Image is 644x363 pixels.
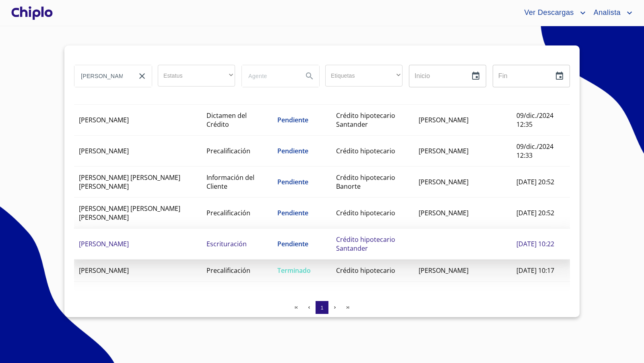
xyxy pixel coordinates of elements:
[336,146,395,155] span: Crédito hipotecario
[419,208,469,217] span: [PERSON_NAME]
[206,111,247,129] span: Dictamen del Crédito
[336,235,395,253] span: Crédito hipotecario Santander
[206,173,254,191] span: Información del Cliente
[277,239,308,248] span: Pendiente
[316,301,328,314] button: 1
[79,115,129,124] span: [PERSON_NAME]
[206,146,250,155] span: Precalificación
[336,111,395,129] span: Crédito hipotecario Santander
[419,115,469,124] span: [PERSON_NAME]
[336,173,395,191] span: Crédito hipotecario Banorte
[158,65,235,87] div: ​
[336,208,395,217] span: Crédito hipotecario
[277,146,308,155] span: Pendiente
[518,6,578,19] span: Ver Descargas
[419,266,469,275] span: [PERSON_NAME]
[74,65,129,87] input: search
[132,66,152,86] button: clear input
[242,65,297,87] input: search
[419,177,469,186] span: [PERSON_NAME]
[588,6,625,19] span: Analista
[206,239,247,248] span: Escrituración
[320,305,323,311] span: 1
[516,111,553,129] span: 09/dic./2024 12:35
[277,177,308,186] span: Pendiente
[419,146,469,155] span: [PERSON_NAME]
[206,208,250,217] span: Precalificación
[516,142,553,160] span: 09/dic./2024 12:33
[588,6,634,19] button: account of current user
[277,208,308,217] span: Pendiente
[516,266,554,275] span: [DATE] 10:17
[325,65,402,87] div: ​
[516,177,554,186] span: [DATE] 20:52
[79,146,129,155] span: [PERSON_NAME]
[516,208,554,217] span: [DATE] 20:52
[516,239,554,248] span: [DATE] 10:22
[518,6,587,19] button: account of current user
[277,266,311,275] span: Terminado
[79,173,180,191] span: [PERSON_NAME] [PERSON_NAME] [PERSON_NAME]
[336,266,395,275] span: Crédito hipotecario
[206,266,250,275] span: Precalificación
[300,66,319,86] button: Search
[79,266,129,275] span: [PERSON_NAME]
[79,204,180,222] span: [PERSON_NAME] [PERSON_NAME] [PERSON_NAME]
[277,115,308,124] span: Pendiente
[79,239,129,248] span: [PERSON_NAME]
